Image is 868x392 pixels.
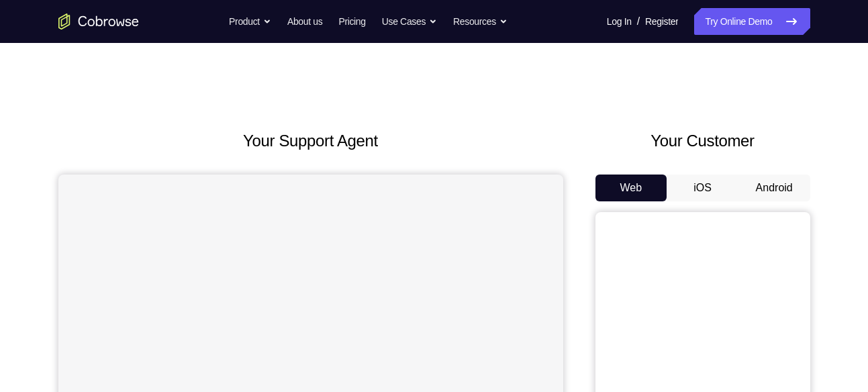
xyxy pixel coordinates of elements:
[382,8,437,35] button: Use Cases
[58,13,139,30] a: Go to the home page
[595,129,810,153] h2: Your Customer
[453,8,508,35] button: Resources
[595,175,667,201] button: Web
[667,175,738,201] button: iOS
[645,8,678,35] a: Register
[637,13,640,30] span: /
[58,129,563,153] h2: Your Support Agent
[229,8,271,35] button: Product
[338,8,365,35] a: Pricing
[287,8,322,35] a: About us
[738,175,810,201] button: Android
[607,8,632,35] a: Log In
[694,8,810,35] a: Try Online Demo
